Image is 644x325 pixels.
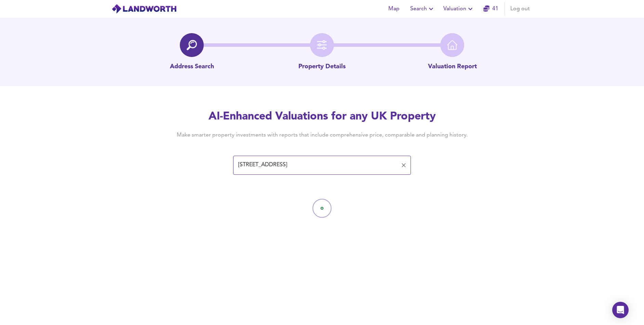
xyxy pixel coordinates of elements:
[441,2,477,16] button: Valuation
[386,4,402,14] span: Map
[170,62,214,71] p: Address Search
[187,40,197,50] img: search-icon
[317,40,327,50] img: filter-icon
[383,2,405,16] button: Map
[612,302,629,318] div: Open Intercom Messenger
[236,159,398,172] input: Enter a postcode to start...
[288,174,356,242] img: Loading...
[483,4,498,14] a: 41
[111,4,177,14] img: logo
[166,131,478,139] h4: Make smarter property investments with reports that include comprehensive price, comparable and p...
[166,109,478,124] h2: AI-Enhanced Valuations for any UK Property
[428,62,477,71] p: Valuation Report
[510,4,530,14] span: Log out
[399,160,408,170] button: Clear
[508,2,533,16] button: Log out
[298,62,346,71] p: Property Details
[447,40,457,50] img: home-icon
[407,2,438,16] button: Search
[443,4,474,14] span: Valuation
[480,2,502,16] button: 41
[410,4,435,14] span: Search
